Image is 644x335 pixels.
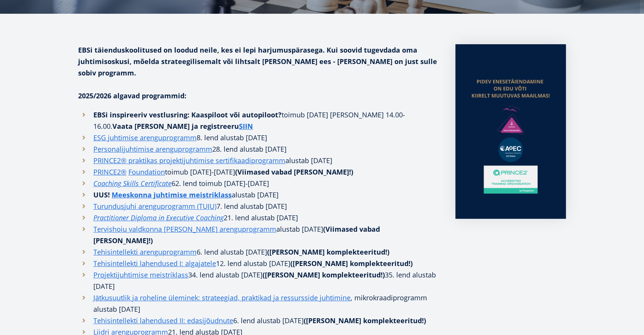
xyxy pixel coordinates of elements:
[78,45,437,77] strong: EBSi täienduskoolitused on loodud neile, kes ei lepi harjumuspärasega. Kui soovid tugevdada oma j...
[93,258,216,269] a: Tehisintellekti lahendused I: algajatele
[78,292,440,315] li: , mikrokraadiprogramm alustab [DATE]
[112,190,232,199] strong: Meeskonna juhtimise meistriklass
[78,132,440,143] li: 8. lend alustab [DATE]
[93,212,224,223] a: Practitioner Diploma in Executive Coaching
[112,189,232,200] a: Meeskonna juhtimise meistriklass
[78,212,440,223] li: . lend alustab [DATE]
[78,200,440,212] li: 7. lend alustab [DATE]
[93,110,282,119] strong: EBSi inspireeriv vestlusring: Kaaspiloot või autopiloot?
[93,143,212,155] a: Personalijuhtimise arenguprogramm
[78,223,440,246] li: alustab [DATE]
[93,166,121,178] a: PRINCE2
[78,143,440,155] li: 28. lend alustab [DATE]
[235,167,353,176] strong: (Viimased vabad [PERSON_NAME]!)
[78,91,186,100] strong: 2025/2026 algavad programmid:
[78,178,440,189] li: 62. lend toimub [DATE]-[DATE]
[263,270,385,279] strong: ([PERSON_NAME] komplekteeritud!)
[93,213,224,222] em: Practitioner Diploma in Executive Coaching
[93,315,233,326] a: Tehisintellekti lahendused II: edasijõudnute
[290,259,413,268] strong: ([PERSON_NAME] komplekteeritud!)
[121,166,127,178] a: ®
[78,246,440,258] li: 6. lend alustab [DATE]
[93,292,351,303] a: Jätkusuutlik ja roheline üleminek: strateegiad, praktikad ja ressursside juhtimine
[78,155,440,166] li: alustab [DATE]
[93,178,171,189] a: Coaching Skills Certificate
[78,315,440,326] li: 6. lend alustab [DATE]
[304,316,426,325] strong: ([PERSON_NAME] komplekteeritud!)
[93,190,110,199] strong: UUS!
[78,189,440,200] li: alustab [DATE]
[93,269,188,281] a: Projektijuhtimise meistriklass
[93,155,285,166] a: PRINCE2® praktikas projektijuhtimise sertifikaadiprogramm
[93,132,197,143] a: ESG juhtimise arenguprogramm
[78,269,440,292] li: 34. lend alustab [DATE] 35. lend alustab [DATE]
[78,109,440,132] li: toimub [DATE] [PERSON_NAME] 14.00-16.00.
[112,122,253,131] strong: Vaata [PERSON_NAME] ja registreeru
[78,166,440,178] li: toimub [DATE]-[DATE]
[224,213,231,222] i: 21
[93,246,197,258] a: Tehisintellekti arenguprogramm
[239,120,253,132] a: SIIN
[78,258,440,269] li: 12. lend alustab [DATE]
[93,223,276,235] a: Tervishoiu valdkonna [PERSON_NAME] arenguprogramm
[93,179,171,188] em: Coaching Skills Certificate
[267,247,389,256] strong: ([PERSON_NAME] komplekteeritud!)
[93,200,216,212] a: Turundusjuhi arenguprogramm (TUJU)
[128,166,165,178] a: Foundation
